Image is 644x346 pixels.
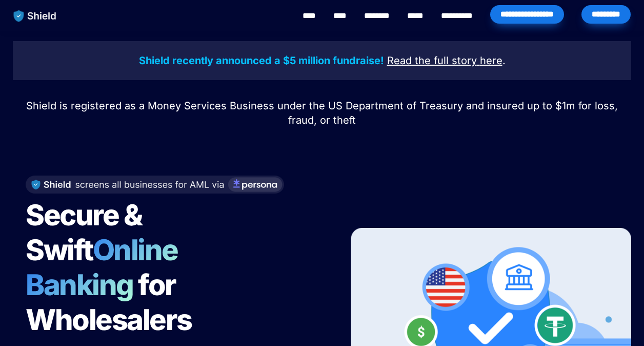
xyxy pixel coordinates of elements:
[26,198,147,267] span: Secure & Swift
[139,54,384,67] strong: Shield recently announced a $5 million fundraise!
[502,54,506,67] span: .
[387,54,477,67] u: Read the full story
[26,100,621,126] span: Shield is registered as a Money Services Business under the US Department of Treasury and insured...
[480,56,502,66] a: here
[26,233,188,302] span: Online Banking
[480,54,502,67] u: here
[26,267,192,337] span: for Wholesalers
[9,5,62,27] img: website logo
[387,56,477,66] a: Read the full story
